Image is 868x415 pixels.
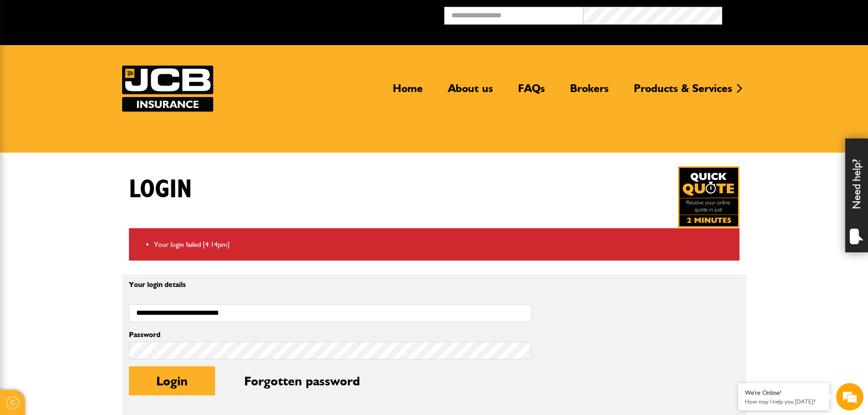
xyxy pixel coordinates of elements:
[122,66,213,112] img: JCB Insurance Services logo
[745,389,822,397] div: We're Online!
[129,331,531,338] label: Password
[511,82,552,102] a: FAQs
[386,82,430,102] a: Home
[129,281,531,288] p: Your login details
[678,166,740,228] img: Quick Quote
[217,366,387,395] button: Forgotten password
[129,174,192,205] h1: Login
[845,138,868,252] div: Need help?
[154,239,733,251] li: Your login failed [4:14pm]
[627,82,739,102] a: Products & Services
[722,7,861,21] button: Broker Login
[441,82,500,102] a: About us
[563,82,616,102] a: Brokers
[129,366,215,395] button: Login
[678,166,740,228] a: Get your insurance quote in just 2-minutes
[122,66,213,112] a: JCB Insurance Services
[745,398,822,405] p: How may I help you today?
